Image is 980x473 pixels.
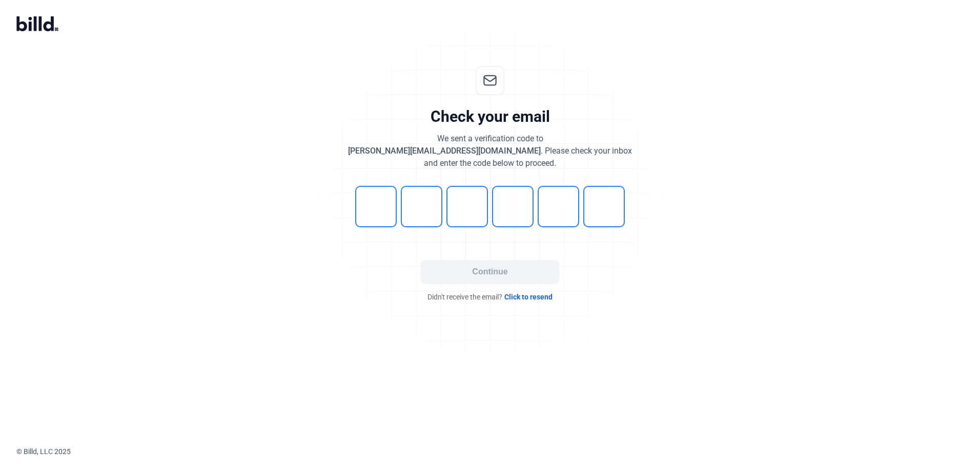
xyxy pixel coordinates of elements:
[16,446,980,457] div: © Billd, LLC 2025
[348,146,541,156] span: [PERSON_NAME][EMAIL_ADDRESS][DOMAIN_NAME]
[504,292,553,302] span: Click to resend
[431,107,550,126] div: Check your email
[336,292,644,302] div: Didn't receive the email?
[421,260,559,284] button: Continue
[348,133,632,169] div: We sent a verification code to . Please check your inbox and enter the code below to proceed.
